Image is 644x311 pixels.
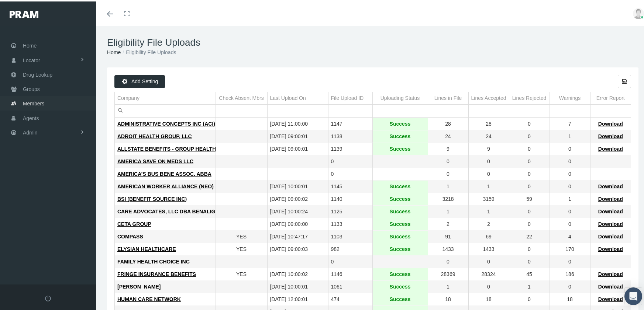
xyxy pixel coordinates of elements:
td: 9 [428,141,468,154]
td: [DATE] 09:00:03 [267,242,328,254]
td: 1 [428,279,468,292]
td: 22 [509,229,550,242]
div: Lines Accepted [471,93,506,100]
td: 0 [468,279,509,292]
td: 18 [550,292,590,304]
span: FRINGE INSURANCE BENEFITS [117,270,196,276]
td: 1061 [328,279,372,292]
td: 0 [550,167,590,179]
td: 1139 [328,141,372,154]
td: [DATE] 10:47:17 [267,229,328,242]
img: PRAM_20_x_78.png [10,9,38,17]
td: 1433 [468,242,509,254]
span: Groups [23,81,40,95]
div: Lines in File [434,93,462,100]
td: YES [216,229,267,242]
td: Success [372,192,428,204]
td: 18 [468,292,509,304]
span: FAMILY HEALTH CHOICE INC [117,257,190,263]
div: File Upload ID [331,93,364,100]
td: 28 [468,116,509,129]
td: Column Error Report [590,91,631,103]
span: BSI (BENEFIT SOURCE INC) [117,195,187,200]
td: 9 [468,141,509,154]
td: 0 [428,154,468,167]
span: Download [598,232,623,238]
td: 45 [509,267,550,279]
td: 24 [468,129,509,141]
td: 2 [468,217,509,229]
td: 0 [550,154,590,167]
td: Success [372,204,428,217]
span: Locator [23,52,40,66]
td: 28324 [468,267,509,279]
td: Success [372,129,428,141]
td: [DATE] 09:00:01 [267,141,328,154]
img: user-placeholder.jpg [633,7,644,18]
td: 0 [509,254,550,267]
td: 1146 [328,267,372,279]
span: Agents [23,110,39,124]
td: Success [372,292,428,304]
span: Download [598,220,623,226]
td: 0 [550,254,590,267]
td: 1 [468,204,509,217]
div: Last Upload On [270,93,306,100]
td: Column Warnings [550,91,590,103]
td: 0 [328,254,372,267]
span: Download [598,195,623,200]
td: 0 [550,179,590,192]
td: Filter cell [115,103,216,116]
td: [DATE] 09:00:01 [267,129,328,141]
td: Column Check Absent Mbrs [216,91,267,103]
span: Download [598,245,623,251]
div: Uploading Status [380,93,420,100]
td: 0 [509,141,550,154]
td: Column Uploading Status [372,91,428,103]
td: [DATE] 10:00:24 [267,204,328,217]
td: 1145 [328,179,372,192]
span: AMERICA SAVE ON MEDS LLC [117,157,193,163]
span: HUMAN CARE NETWORK [117,295,181,301]
td: 24 [428,129,468,141]
span: Download [598,144,623,150]
span: Drug Lookup [23,66,52,80]
td: 0 [550,217,590,229]
span: AMERICAN WORKER ALLIANCE (NEO) [117,182,214,188]
td: 1 [428,204,468,217]
td: Success [372,217,428,229]
div: Company [117,93,140,100]
td: 474 [328,292,372,304]
div: Check Absent Mbrs [219,93,264,100]
td: 1 [509,279,550,292]
h1: Eligibility File Uploads [107,35,638,47]
td: Column Lines Rejected [509,91,550,103]
td: Column File Upload ID [328,91,372,103]
td: 1138 [328,129,372,141]
span: Download [598,207,623,213]
td: [DATE] 10:00:01 [267,179,328,192]
td: 59 [509,192,550,204]
td: YES [216,242,267,254]
span: COMPASS [117,232,143,238]
td: Column Lines Accepted [468,91,509,103]
td: 69 [468,229,509,242]
span: Download [598,132,623,138]
td: 982 [328,242,372,254]
td: 91 [428,229,468,242]
td: 7 [550,116,590,129]
span: [PERSON_NAME] [117,282,161,288]
td: 0 [328,154,372,167]
td: [DATE] 11:00:00 [267,116,328,129]
div: Add Setting [114,74,165,87]
span: Members [23,95,44,109]
span: Add Setting [131,77,158,83]
td: Success [372,141,428,154]
td: 1 [468,179,509,192]
div: Open Intercom Messenger [624,286,642,304]
span: CARE ADVOCATES, LLC DBA BENALIGN [117,207,219,213]
div: Warnings [559,93,581,100]
td: 0 [468,167,509,179]
td: 0 [550,204,590,217]
span: Download [598,182,623,188]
